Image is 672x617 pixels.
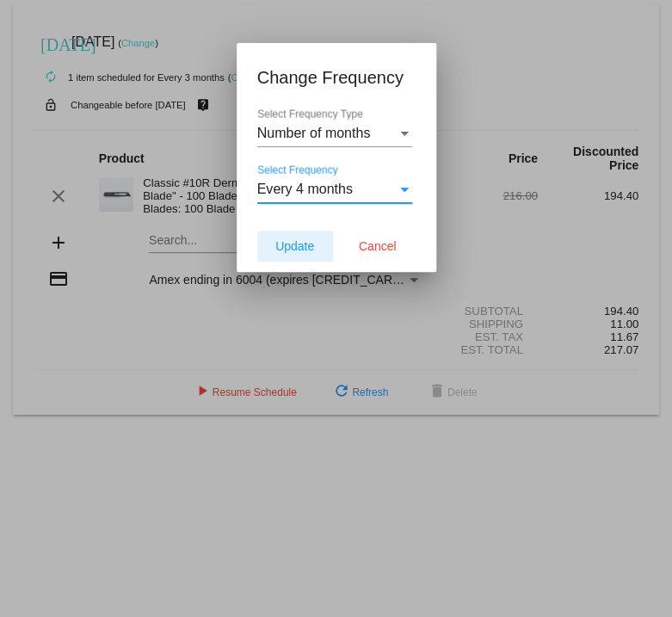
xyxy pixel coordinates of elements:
[359,239,397,253] span: Cancel
[257,126,371,140] span: Number of months
[257,64,416,91] h1: Change Frequency
[275,239,314,253] span: Update
[257,182,412,197] mat-select: Select Frequency
[257,182,353,196] span: Every 4 months
[257,231,333,262] button: Update
[257,126,412,141] mat-select: Select Frequency Type
[340,231,416,262] button: Cancel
